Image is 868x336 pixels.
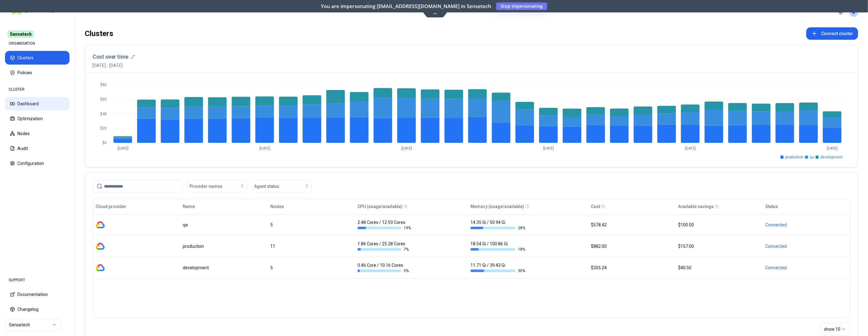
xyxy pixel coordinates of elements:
[100,112,107,116] tspan: $40
[678,243,760,249] div: $157.00
[5,274,70,286] div: SUPPORT
[96,263,105,272] img: gcp
[543,147,554,151] tspan: [DATE]
[766,243,847,249] div: Connected
[183,265,264,271] div: development
[5,288,70,301] button: Documentation
[591,265,672,271] div: $355.24
[766,222,847,228] div: Connected
[5,127,70,140] button: Nodes
[470,262,525,273] div: 11.71 Gi / 39.43 Gi
[270,222,352,228] div: 5
[358,200,403,213] button: CPU (usage/available)
[5,37,70,50] div: ORGANISATION
[252,180,312,193] button: Agent status
[810,155,814,160] span: qa
[591,200,600,213] button: Cost
[92,62,135,69] span: [DATE] - [DATE]
[678,265,760,271] div: $40.50
[270,265,352,271] div: 5
[358,225,412,230] div: 19 %
[5,157,70,170] button: Configuration
[5,51,70,65] button: Clusters
[358,262,412,273] div: 0.46 Core / 10.16 Cores
[470,200,524,213] button: Memory (usage/available)
[685,147,696,151] tspan: [DATE]
[187,180,247,193] button: Provider names
[100,126,107,131] tspan: $20
[5,83,70,96] div: CLUSTER
[470,219,525,230] div: 14.35 Gi / 50.94 Gi
[85,27,113,40] div: Clusters
[183,243,264,249] div: production
[270,243,352,249] div: 11
[358,219,412,230] div: 2.48 Cores / 12.93 Cores
[827,147,838,151] tspan: [DATE]
[96,220,105,229] img: gcp
[470,247,525,252] div: 18 %
[7,30,34,38] span: Sensetech
[785,155,803,160] span: production
[5,97,70,111] button: Dashboard
[183,222,264,228] div: qa
[100,97,107,102] tspan: $60
[766,203,778,210] div: Status
[591,243,672,249] div: $882.00
[5,112,70,125] button: Optimization
[190,183,223,189] span: Provider names
[5,302,70,316] button: Changelog
[96,242,105,251] img: gcp
[820,155,843,160] span: development
[678,200,714,213] button: Available savings
[401,147,412,151] tspan: [DATE]
[259,147,270,151] tspan: [DATE]
[102,141,107,145] tspan: $0
[118,147,128,151] tspan: [DATE]
[358,241,412,252] div: 1.86 Cores / 25.28 Cores
[183,200,195,213] button: Name
[470,241,525,252] div: 18.54 Gi / 100.86 Gi
[678,222,760,228] div: $100.00
[270,200,284,213] button: Nodes
[358,268,412,273] div: 5 %
[358,247,412,252] div: 7 %
[470,225,525,230] div: 28 %
[591,222,672,228] div: $578.42
[5,66,70,79] button: Policies
[96,200,126,213] button: Cloud provider
[766,265,847,271] div: Connected
[470,268,525,273] div: 30 %
[806,27,858,40] button: Connect cluster
[5,142,70,155] button: Audit
[100,83,107,87] tspan: $80
[254,183,279,189] span: Agent status
[92,52,128,61] h3: Cost over time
